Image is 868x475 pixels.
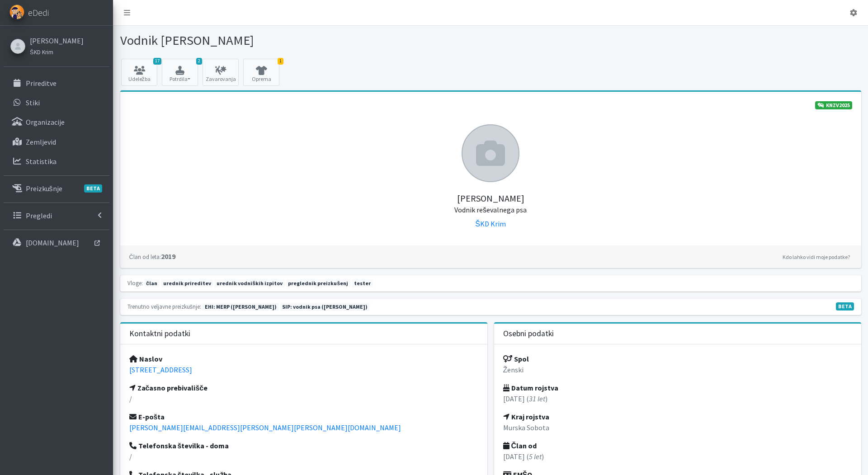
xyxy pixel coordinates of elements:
h3: Osebni podatki [503,329,554,339]
h3: Kontaktni podatki [129,329,190,339]
span: Naslednja preizkušnja: jesen 2025 [203,303,279,311]
p: [DATE] ( ) [503,393,852,404]
strong: Naslov [129,354,162,363]
strong: Začasno prebivališče [129,383,208,392]
a: Kdo lahko vidi moje podatke? [780,252,852,263]
a: [PERSON_NAME][EMAIL_ADDRESS][PERSON_NAME][PERSON_NAME][DOMAIN_NAME] [129,423,401,432]
a: ŠKD Krim [475,219,506,228]
p: Organizacije [26,118,65,127]
small: Član od leta: [129,253,161,260]
strong: Član od [503,441,537,450]
span: Naslednja preizkušnja: pomlad 2027 [280,303,370,311]
small: Vloge: [127,279,143,287]
a: [STREET_ADDRESS] [129,365,192,374]
span: urednik prireditev [161,279,213,287]
p: [DOMAIN_NAME] [26,238,79,247]
span: tester [352,279,373,287]
span: V fazi razvoja [836,302,854,310]
a: Zemljevid [4,133,109,151]
span: 17 [153,58,161,65]
span: član [144,279,160,287]
a: ŠKD Krim [30,46,84,57]
a: PreizkušnjeBETA [4,179,109,198]
a: Pregledi [4,207,109,225]
p: Preizkušnje [26,184,62,193]
span: preglednik preizkušenj [286,279,350,287]
a: Statistika [4,152,109,170]
p: / [129,393,478,404]
a: Prireditve [4,74,109,92]
span: 1 [278,58,283,65]
p: Pregledi [26,211,52,220]
small: Vodnik reševalnega psa [454,205,527,214]
a: 1 Oprema [243,59,279,86]
small: ŠKD Krim [30,48,53,56]
strong: Spol [503,354,529,363]
a: Stiki [4,94,109,112]
h5: [PERSON_NAME] [129,182,852,215]
a: 17 Udeležba [121,59,157,86]
a: Organizacije [4,113,109,131]
strong: Telefonska številka - doma [129,441,229,450]
em: 31 let [529,394,545,403]
p: Zemljevid [26,137,56,146]
span: eDedi [28,6,49,19]
h1: Vodnik [PERSON_NAME] [120,33,487,48]
strong: Kraj rojstva [503,412,549,421]
p: Stiki [26,98,40,107]
strong: 2019 [129,252,175,261]
p: Murska Sobota [503,422,852,433]
a: KNZV2025 [815,101,852,109]
a: [DOMAIN_NAME] [4,234,109,252]
strong: E-pošta [129,412,165,421]
button: 2 Potrdila [162,59,198,86]
span: 2 [196,58,202,65]
p: Statistika [26,157,57,166]
a: Zavarovanja [203,59,239,86]
em: 5 let [529,452,542,461]
strong: Datum rojstva [503,383,558,392]
small: Trenutno veljavne preizkušnje: [127,303,201,310]
p: Prireditve [26,79,57,88]
p: [DATE] ( ) [503,451,852,462]
p: Ženski [503,364,852,375]
a: [PERSON_NAME] [30,35,84,46]
img: eDedi [9,5,24,19]
span: urednik vodniških izpitov [214,279,284,287]
p: / [129,451,478,462]
span: BETA [84,184,102,193]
